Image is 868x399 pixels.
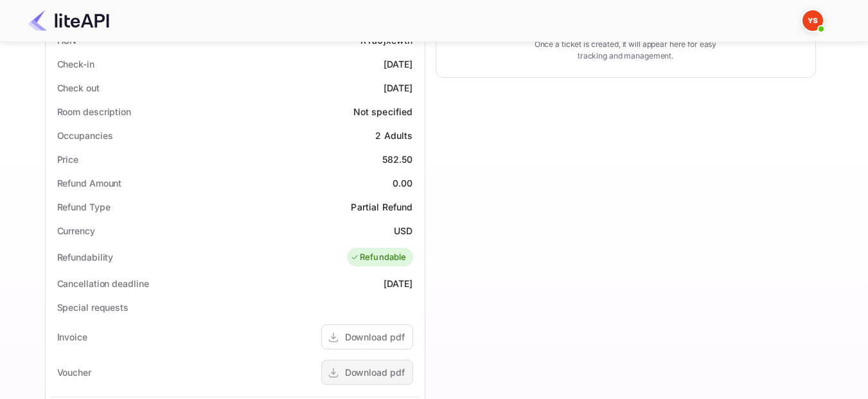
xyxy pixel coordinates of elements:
div: 0.00 [393,176,413,190]
div: [DATE] [384,81,413,95]
div: Price [57,153,79,166]
div: Refund Type [57,200,111,214]
div: 2 Adults [375,129,412,142]
div: Check-in [57,57,94,71]
div: Voucher [57,366,91,379]
img: LiteAPI Logo [28,10,109,31]
p: Once a ticket is created, it will appear here for easy tracking and management. [524,39,727,62]
div: Room description [57,105,131,118]
div: Download pdf [345,366,405,379]
div: Not specified [353,105,413,118]
div: Refundable [350,251,407,264]
div: Invoice [57,330,87,344]
div: Download pdf [345,330,405,344]
div: Refund Amount [57,176,122,190]
div: Special requests [57,301,128,314]
div: [DATE] [384,277,413,290]
div: 582.50 [382,153,413,166]
div: Cancellation deadline [57,277,149,290]
div: [DATE] [384,57,413,71]
div: USD [394,224,412,237]
div: Occupancies [57,129,113,142]
div: Partial Refund [351,200,412,214]
img: Yandex Support [802,10,823,31]
div: Check out [57,81,100,95]
div: Currency [57,224,95,237]
div: Refundability [57,250,114,264]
